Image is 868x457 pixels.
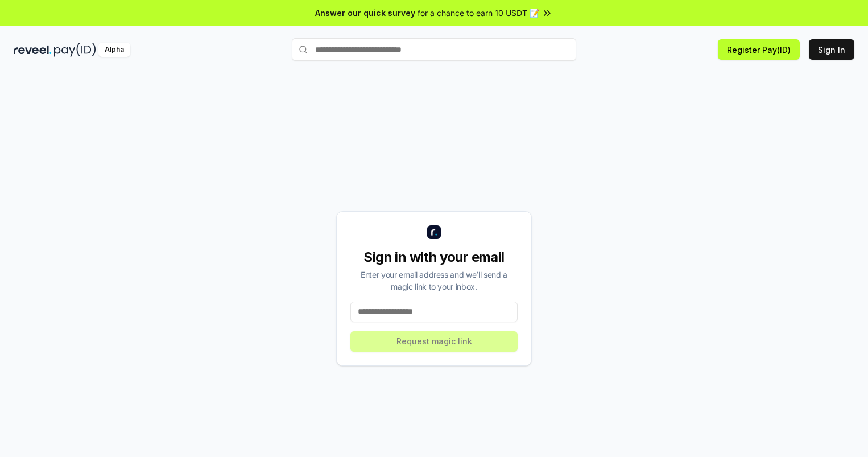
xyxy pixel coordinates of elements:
span: Answer our quick survey [315,7,415,19]
img: reveel_dark [14,43,52,57]
img: pay_id [54,43,96,57]
button: Sign In [809,39,854,60]
img: logo_small [427,225,441,239]
div: Sign in with your email [350,248,518,266]
span: for a chance to earn 10 USDT 📝 [418,7,539,19]
button: Register Pay(ID) [718,39,800,60]
div: Alpha [98,43,130,57]
div: Enter your email address and we’ll send a magic link to your inbox. [350,269,518,293]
